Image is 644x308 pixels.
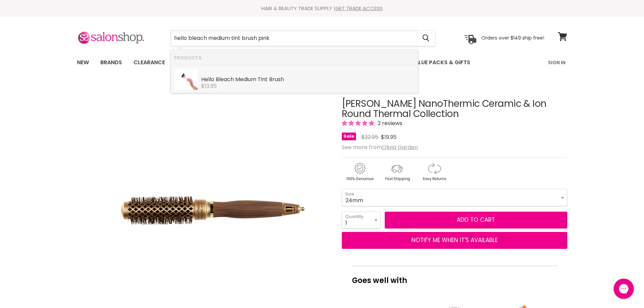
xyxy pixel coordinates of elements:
[379,162,415,182] img: shipping.gif
[235,75,256,83] b: Medium
[381,133,397,141] span: $19.95
[361,133,378,141] span: $22.95
[376,119,402,127] span: 2 reviews
[95,55,127,70] a: Brands
[174,69,198,90] img: ScreenShot2023-09-27at3.49.43pm_200x.png
[342,212,381,229] select: Quantity
[457,216,495,224] span: Add to cart
[335,5,383,12] a: GET TRADE ACCESS
[201,75,214,83] b: Hello
[69,53,576,72] nav: Main
[342,133,356,140] span: Sale
[352,266,557,288] p: Goes well with
[72,55,94,70] a: New
[544,55,570,70] a: Sign In
[128,55,170,70] a: Clearance
[417,30,435,46] button: Search
[342,232,567,249] button: NOTIFY ME WHEN IT'S AVAILABLE
[258,75,268,83] b: Tint
[171,30,417,46] input: Search
[170,30,435,46] form: Product
[69,5,576,12] div: HAIR & BEAUTY TRADE SUPPLY |
[385,212,567,229] button: Add to cart
[269,75,284,83] b: Brush
[216,75,234,83] b: Bleach
[342,119,376,127] span: 5.00 stars
[382,143,418,151] a: Olivia Garden
[81,167,325,248] img: Olivia Garden NanoThermic Ceramic & Ion Round Thermal Collection
[416,162,452,182] img: returns.gif
[171,65,418,93] li: Products: Hello Bleach Medium Tint Brush
[342,162,378,182] img: genuine.gif
[342,99,567,120] h1: [PERSON_NAME] NanoThermic Ceramic & Ion Round Thermal Collection
[406,55,475,70] a: Value Packs & Gifts
[610,276,637,301] iframe: Gorgias live chat messenger
[171,50,418,65] li: Products
[481,35,544,41] p: Orders over $149 ship free!
[342,143,418,151] span: See more from
[201,82,217,90] span: $13.95
[72,53,510,72] ul: Main menu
